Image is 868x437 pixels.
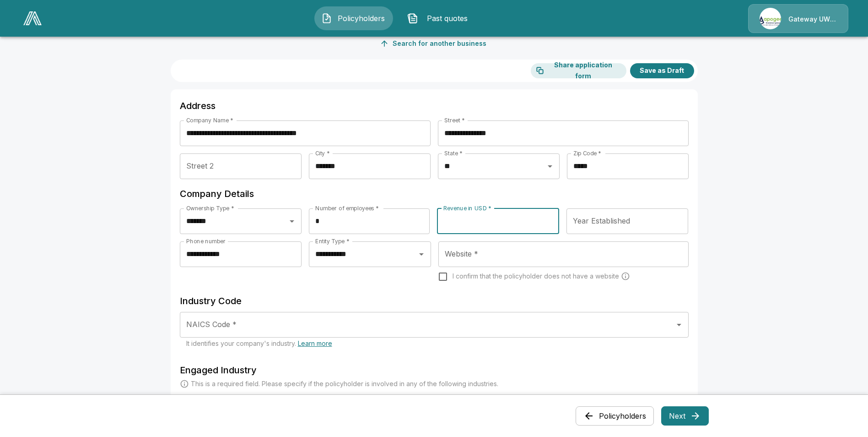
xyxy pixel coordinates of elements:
button: Open [544,160,556,173]
a: Learn more [298,339,332,347]
img: Past quotes Icon [407,13,418,24]
svg: Carriers run a cyber security scan on the policyholders' websites. Please enter a website wheneve... [621,272,630,281]
button: Past quotes IconPast quotes [400,6,479,30]
span: I confirm that the policyholder does not have a website [453,272,619,281]
label: City * [315,149,330,157]
h6: Engaged Industry [180,363,689,377]
label: Company Name * [186,116,233,124]
span: Past quotes [422,13,472,24]
button: Open [673,318,685,331]
label: Zip Code * [573,149,601,157]
p: This is a required field. Please specify if the policyholder is involved in any of the following ... [191,379,498,388]
button: Next [661,406,709,426]
button: Share application form [531,63,626,78]
h6: Company Details [180,186,689,201]
h6: Industry Code [180,294,689,308]
button: Search for another business [378,35,490,52]
span: Policyholders [336,13,386,24]
button: Open [286,215,298,228]
button: Policyholders [576,406,654,426]
label: State * [444,149,463,157]
label: Revenue in USD * [443,204,491,212]
h6: Address [180,98,689,113]
button: Open [415,248,428,261]
label: Ownership Type * [186,204,234,212]
span: It identifies your company's industry. [186,339,332,347]
button: Policyholders IconPolicyholders [314,6,393,30]
img: AA Logo [23,11,42,25]
label: Number of employees * [315,204,379,212]
label: Entity Type * [315,237,349,245]
button: Save as Draft [630,63,694,78]
img: Policyholders Icon [321,13,332,24]
label: Street * [444,116,465,124]
label: Phone number [186,237,226,245]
